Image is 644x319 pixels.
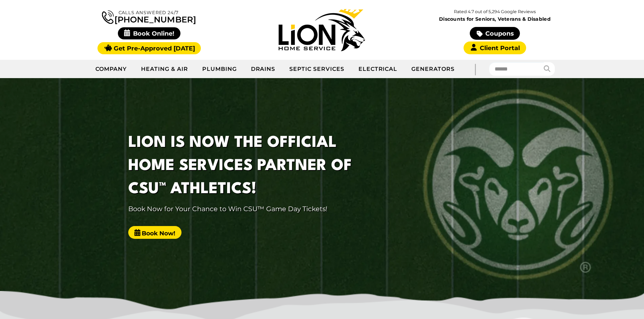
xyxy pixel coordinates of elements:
[118,27,180,39] span: Book Online!
[195,60,244,78] a: Plumbing
[97,42,201,54] a: Get Pre-Approved [DATE]
[279,9,365,51] img: Lion Home Service
[244,60,283,78] a: Drains
[461,60,489,78] div: |
[410,17,580,21] span: Discounts for Seniors, Veterans & Disabled
[88,60,134,78] a: Company
[470,27,520,40] a: Coupons
[464,41,526,54] a: Client Portal
[404,60,461,78] a: Generators
[352,60,405,78] a: Electrical
[102,9,196,24] a: [PHONE_NUMBER]
[408,8,581,16] p: Rated 4.7 out of 5,294 Google Reviews
[134,60,195,78] a: Heating & Air
[128,131,380,201] h1: LION IS NOW THE OFFICIAL HOME SERVICES PARTNER OF CSU™ ATHLETICS!
[128,226,181,239] a: Book Now!
[282,60,351,78] a: Septic Services
[128,204,380,214] p: Book Now for Your Chance to Win CSU™ Game Day Tickets!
